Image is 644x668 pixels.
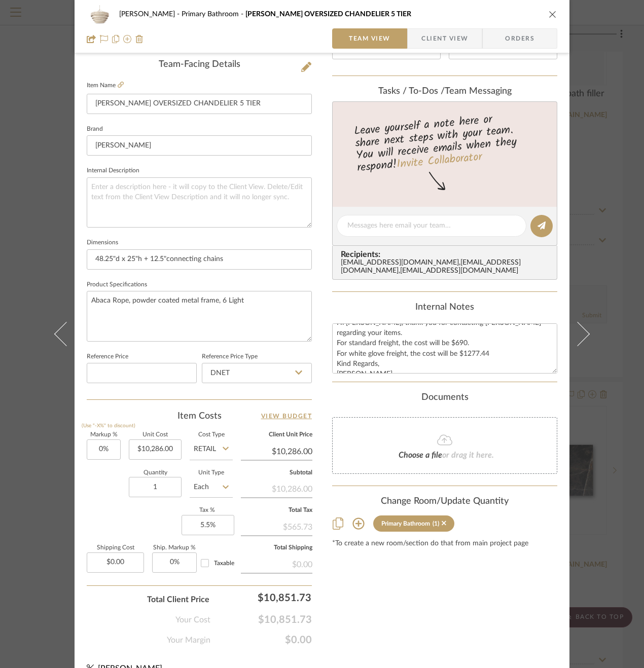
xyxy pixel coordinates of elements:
label: Internal Description [87,168,139,173]
label: Reference Price [87,354,128,359]
label: Dimensions [87,240,118,245]
span: Team View [349,28,390,49]
div: Leave yourself a note here or share next steps with your team. You will receive emails when they ... [331,108,559,176]
div: $565.73 [241,517,312,535]
div: Team-Facing Details [87,59,312,70]
label: Markup % [87,432,121,437]
label: Tax % [182,508,233,513]
span: Total Client Price [147,593,209,606]
label: Shipping Cost [87,545,144,550]
div: $10,851.73 [214,587,316,608]
span: [PERSON_NAME] [119,11,182,18]
span: [PERSON_NAME] OVERSIZED CHANDELIER 5 TIER [245,11,411,18]
span: Recipients: [341,250,553,259]
button: close [548,10,557,19]
label: Quantity [129,470,182,475]
label: Client Unit Price [241,432,312,437]
span: or drag it here. [442,451,494,459]
input: Enter Item Name [87,94,312,114]
label: Brand [87,127,103,132]
span: Primary Bathroom [182,11,245,18]
span: Taxable [214,560,234,566]
span: Choose a file [399,451,442,459]
span: Tasks / To-Dos / [378,87,445,96]
img: Remove from project [135,35,144,43]
img: 2a6440be-a017-4be0-affd-977874cd1758_48x40.jpg [87,4,111,24]
span: Your Cost [175,614,210,626]
div: *To create a new room/section do that from main project page [332,540,557,548]
div: Documents [332,392,557,403]
label: Unit Type [190,470,233,475]
div: team Messaging [332,86,557,97]
span: $10,851.73 [210,614,312,626]
div: (1) [433,520,439,527]
label: Subtotal [241,470,312,475]
a: View Budget [261,410,312,422]
label: Product Specifications [87,282,147,287]
div: $10,286.00 [241,479,312,497]
label: Unit Cost [129,432,182,437]
label: Total Shipping [241,545,312,550]
div: Primary Bathroom [381,520,430,527]
span: Client View [421,28,468,49]
span: $0.00 [210,634,312,646]
label: Reference Price Type [202,354,258,359]
a: Invite Collaborator [396,149,483,174]
label: Ship. Markup % [152,545,197,550]
div: [EMAIL_ADDRESS][DOMAIN_NAME] , [EMAIL_ADDRESS][DOMAIN_NAME] , [EMAIL_ADDRESS][DOMAIN_NAME] [341,259,553,275]
div: Change Room/Update Quantity [332,496,557,507]
label: Total Tax [241,508,312,513]
label: Cost Type [190,432,233,437]
div: $0.00 [241,554,312,573]
span: Orders [494,28,546,49]
span: Your Margin [167,634,210,646]
label: Item Name [87,81,124,90]
div: Internal Notes [332,302,557,313]
input: Enter Brand [87,135,312,156]
div: Item Costs [87,410,312,422]
input: Enter the dimensions of this item [87,249,312,270]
